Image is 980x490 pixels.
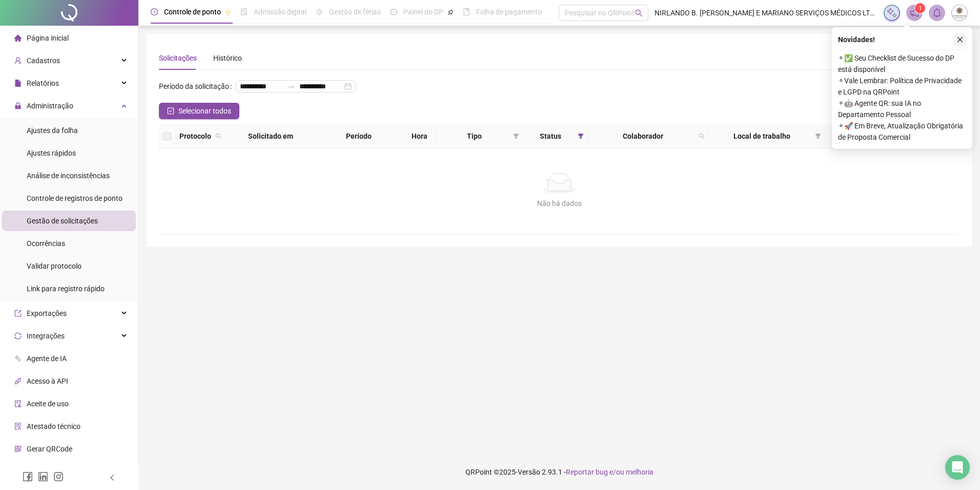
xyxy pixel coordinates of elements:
[215,133,221,139] span: search
[14,102,22,109] span: lock
[447,9,454,15] span: pushpin
[511,128,521,144] span: filter
[402,124,436,148] th: Hora
[14,378,22,385] span: api
[713,130,811,142] span: Local de trabalho
[164,8,221,16] span: Controle de ponto
[329,8,381,16] span: Gestão de férias
[159,78,236,95] label: Período da solicitação
[27,194,122,202] span: Controle de registros de ponto
[27,79,59,87] span: Relatórios
[109,474,116,481] span: left
[918,5,922,12] span: 1
[592,130,695,142] span: Colaborador
[838,98,966,120] span: ⚬ 🤖 Agente QR: sua IA no Departamento Pessoal
[566,468,654,476] span: Reportar bug e/ou melhoria
[178,105,231,117] span: Selecionar todos
[27,354,67,363] span: Agente de IA
[27,309,67,317] span: Exportações
[254,8,307,16] span: Admissão digital
[27,34,69,42] span: Página inicial
[14,57,22,64] span: user-add
[915,3,925,13] sup: 1
[403,8,443,16] span: Painel do DP
[27,239,65,248] span: Ocorrências
[27,285,105,293] span: Link para registro rápido
[932,8,942,17] span: bell
[952,5,967,21] img: 19775
[14,445,22,453] span: qrcode
[27,400,69,408] span: Aceite de uso
[945,455,970,480] div: Open Intercom Messenger
[226,124,315,148] th: Solicitado em
[159,52,197,64] div: Solicitações
[225,9,231,15] span: pushpin
[14,423,22,430] span: solution
[38,472,48,482] span: linkedin
[315,124,402,148] th: Período
[27,149,76,157] span: Ajustes rápidos
[27,217,98,225] span: Gestão de solicitações
[815,133,821,139] span: filter
[838,52,966,75] span: ⚬ ✅ Seu Checklist de Sucesso do DP está disponível
[476,8,542,16] span: Folha de pagamento
[910,8,919,17] span: notification
[390,8,397,15] span: dashboard
[838,34,875,45] span: Novidades !
[287,82,295,90] span: swap-right
[151,8,158,15] span: clock-circle
[23,472,33,482] span: facebook
[518,468,540,476] span: Versão
[635,9,643,17] span: search
[53,472,64,482] span: instagram
[14,400,22,407] span: audit
[27,262,81,270] span: Validar protocolo
[440,130,508,142] span: Tipo
[27,377,68,385] span: Acesso à API
[886,7,897,18] img: sparkle-icon.fc2bf0ac1784a2077858766a79e2daf3.svg
[27,172,110,180] span: Análise de inconsistências
[27,56,60,65] span: Cadastros
[27,126,78,135] span: Ajustes da folha
[27,102,73,110] span: Administração
[27,445,72,453] span: Gerar QRCode
[14,34,22,42] span: home
[527,130,574,142] span: Status
[159,103,239,119] button: Selecionar todos
[213,128,223,144] span: search
[699,133,705,139] span: search
[697,128,707,144] span: search
[179,130,211,142] span: Protocolo
[27,332,65,340] span: Integrações
[14,310,22,317] span: export
[838,75,966,98] span: ⚬ Vale Lembrar: Política de Privacidade e LGPD na QRPoint
[838,120,966,143] span: ⚬ 🚀 Em Breve, Atualização Obrigatória de Proposta Comercial
[287,82,295,90] span: to
[240,8,248,15] span: file-done
[463,8,470,15] span: book
[813,128,823,144] span: filter
[138,454,980,490] footer: QRPoint © 2025 - 2.93.1 -
[167,107,174,115] span: check-square
[655,7,877,18] span: NIRLANDO B. [PERSON_NAME] E MARIANO SERVIÇOS MÉDICOS LTDA
[14,80,22,87] span: file
[316,8,323,15] span: sun
[576,128,586,144] span: filter
[171,198,947,209] div: Não há dados
[27,422,80,430] span: Atestado técnico
[213,52,242,64] div: Histórico
[14,332,22,340] span: sync
[513,133,519,139] span: filter
[829,130,955,142] div: Ações
[578,133,584,139] span: filter
[956,36,964,43] span: close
